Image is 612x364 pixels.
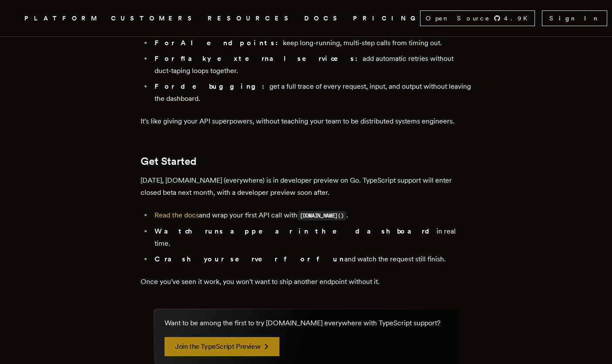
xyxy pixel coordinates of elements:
button: PLATFORM [24,13,101,24]
code: [DOMAIN_NAME]() [297,211,346,220]
span: 4.9 K [504,14,533,23]
li: and watch the request still finish. [152,253,471,265]
p: Once you've seen it work, you won't want to ship another endpoint without it. [141,276,471,288]
a: CUSTOMERS [111,13,197,24]
h2: Get Started [141,155,471,167]
p: It's like giving your API superpowers, without teaching your team to be distributed systems engin... [141,115,471,127]
strong: For debugging: [155,82,269,90]
li: keep long-running, multi-step calls from timing out. [152,37,471,49]
span: Open Source [426,14,490,23]
li: get a full trace of every request, input, and output without leaving the dashboard. [152,80,471,105]
strong: Crash your server for fun [155,255,344,263]
a: Sign In [542,10,607,26]
a: Join the TypeScript Preview [165,337,279,356]
a: DOCS [304,13,343,24]
strong: Watch runs appear in the dashboard [155,227,437,235]
li: add automatic retries without duct-taping loops together. [152,53,471,77]
a: Read the docs [155,211,199,219]
button: RESOURCES [208,13,294,24]
p: Want to be among the first to try [DOMAIN_NAME] everywhere with TypeScript support? [165,318,441,328]
li: in real time. [152,225,471,250]
p: [DATE], [DOMAIN_NAME] (everywhere) is in developer preview on Go. TypeScript support will enter c... [141,174,471,199]
li: and wrap your first API call with . [152,209,471,222]
a: PRICING [353,13,420,24]
strong: For flaky external services: [155,54,363,63]
strong: For AI endpoints: [155,39,283,47]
